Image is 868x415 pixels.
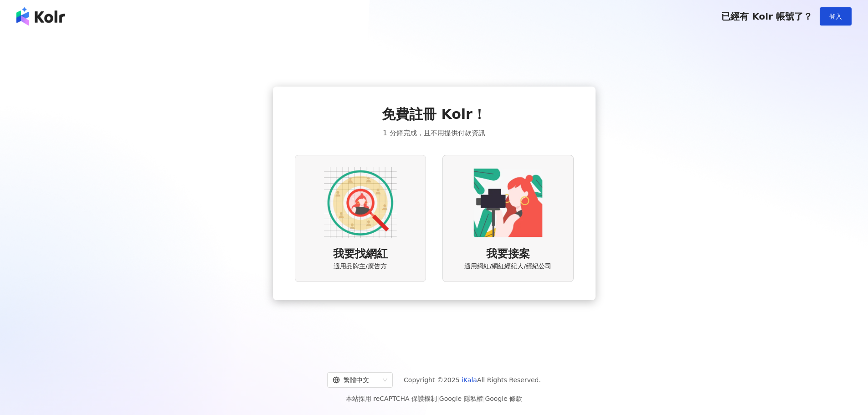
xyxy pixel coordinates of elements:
img: KOL identity option [472,166,544,239]
img: logo [16,7,65,26]
img: AD identity option [324,166,397,239]
button: 登入 [820,7,852,26]
span: 登入 [829,13,842,20]
div: 繁體中文 [333,373,379,387]
span: 本站採用 reCAPTCHA 保護機制 [346,393,522,404]
span: 1 分鐘完成，且不用提供付款資訊 [383,128,485,138]
a: Google 條款 [485,395,522,402]
span: 我要找網紅 [333,246,388,262]
span: 適用品牌主/廣告方 [334,262,387,271]
span: Copyright © 2025 All Rights Reserved. [404,374,541,385]
span: | [483,395,485,402]
a: iKala [462,376,477,384]
span: | [437,395,439,402]
span: 免費註冊 Kolr！ [382,105,486,124]
span: 我要接案 [486,246,530,262]
span: 已經有 Kolr 帳號了？ [721,11,812,22]
a: Google 隱私權 [439,395,483,402]
span: 適用網紅/網紅經紀人/經紀公司 [464,262,551,271]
